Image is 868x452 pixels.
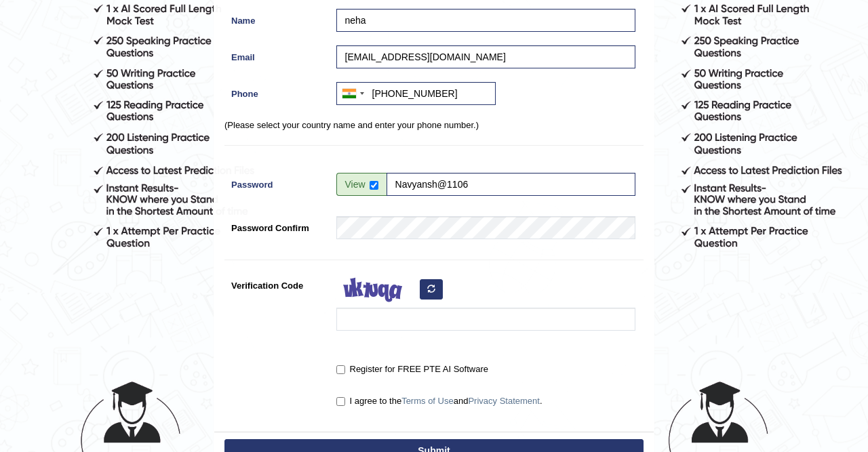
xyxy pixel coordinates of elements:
[224,216,330,234] label: Password Confirm
[468,396,540,406] a: Privacy Statement
[336,82,496,105] input: +91 81234 56789
[336,365,345,374] input: Register for FREE PTE AI Software
[336,394,542,408] label: I agree to the and .
[336,363,488,376] label: Register for FREE PTE AI Software
[401,396,454,406] a: Terms of Use
[337,83,368,104] div: India (भारत): +91
[224,119,644,131] p: (Please select your country name and enter your phone number.)
[224,173,330,191] label: Password
[224,82,330,100] label: Phone
[336,397,345,406] input: I agree to theTerms of UseandPrivacy Statement.
[224,45,330,64] label: Email
[224,274,330,292] label: Verification Code
[370,181,378,190] input: Show/Hide Password
[224,9,330,27] label: Name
